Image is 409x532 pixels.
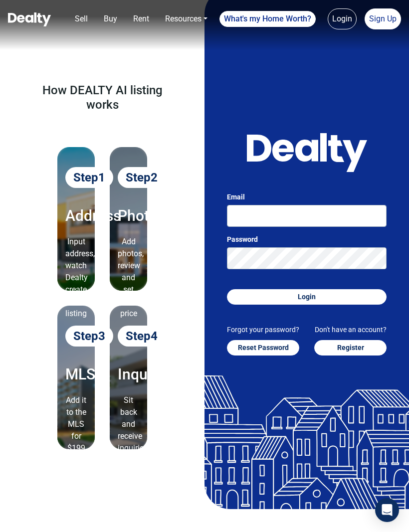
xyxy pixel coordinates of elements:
a: Rent [129,9,153,29]
button: Login [227,289,387,305]
h5: Inquiries [118,366,139,382]
button: Register [314,340,387,355]
h5: MLS [65,366,87,382]
iframe: BigID CMP Widget [5,502,35,532]
span: Step 4 [118,326,166,347]
h5: Address [65,208,87,224]
h5: Photos [118,208,139,224]
h1: How DEALTY AI listing works [25,83,180,112]
a: Sell [71,9,92,29]
span: Step 2 [118,167,166,188]
p: Input address, watch Dealty create your listing [65,236,87,320]
span: Step 3 [65,326,113,347]
img: Dealty - Buy, Sell & Rent Homes [8,12,51,26]
a: Sign Up [365,8,401,29]
label: Password [227,234,387,245]
a: Resources [161,9,211,29]
div: Open Intercom Messenger [375,498,399,522]
a: Buy [100,9,121,29]
p: Add photos, review and set list price [118,236,139,320]
span: Step 1 [65,167,113,188]
p: Forgot your password? [227,325,299,335]
label: Email [227,192,387,202]
button: Reset Password [227,340,299,355]
a: What's my Home Worth? [219,11,316,27]
a: Login [328,8,357,29]
p: Sit back and receive inquiries directly [118,394,139,466]
p: Don't have an account? [314,325,387,335]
